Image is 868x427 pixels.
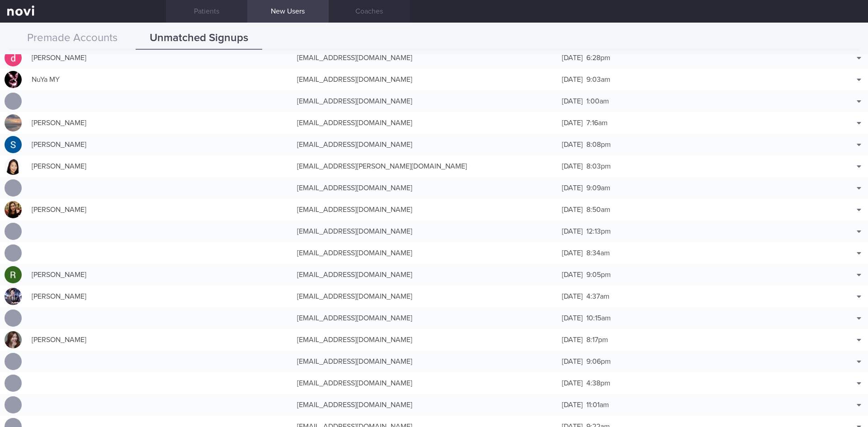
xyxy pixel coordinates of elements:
div: [PERSON_NAME] [27,49,292,67]
span: [DATE] [562,141,583,148]
span: [DATE] [562,206,583,213]
span: [DATE] [562,293,583,300]
span: 8:03pm [586,163,611,170]
div: [EMAIL_ADDRESS][DOMAIN_NAME] [292,49,558,67]
span: [DATE] [562,401,583,408]
div: [EMAIL_ADDRESS][DOMAIN_NAME] [292,287,558,305]
span: 8:17pm [586,336,608,343]
span: [DATE] [562,98,583,105]
button: Unmatched Signups [136,27,262,50]
div: NuYa MY [27,70,292,89]
div: [EMAIL_ADDRESS][DOMAIN_NAME] [292,114,558,132]
div: [EMAIL_ADDRESS][DOMAIN_NAME] [292,92,558,110]
div: [PERSON_NAME] [27,201,292,219]
div: [EMAIL_ADDRESS][DOMAIN_NAME] [292,396,558,414]
span: [DATE] [562,184,583,192]
span: [DATE] [562,249,583,257]
span: [DATE] [562,228,583,235]
span: 4:37am [586,293,609,300]
span: [DATE] [562,119,583,127]
div: [EMAIL_ADDRESS][DOMAIN_NAME] [292,352,558,371]
div: [EMAIL_ADDRESS][DOMAIN_NAME] [292,201,558,219]
span: 9:03am [586,76,610,83]
div: [EMAIL_ADDRESS][DOMAIN_NAME] [292,374,558,392]
span: 1:00am [586,98,609,105]
span: 8:50am [586,206,610,213]
span: [DATE] [562,271,583,278]
span: 4:38pm [586,380,610,387]
div: [PERSON_NAME] [27,136,292,154]
span: 9:06pm [586,358,611,365]
div: [PERSON_NAME] [27,266,292,284]
button: Premade Accounts [9,27,136,50]
span: [DATE] [562,336,583,343]
div: [EMAIL_ADDRESS][DOMAIN_NAME] [292,266,558,284]
div: [EMAIL_ADDRESS][DOMAIN_NAME] [292,244,558,262]
div: [EMAIL_ADDRESS][PERSON_NAME][DOMAIN_NAME] [292,157,558,175]
span: 8:34am [586,249,610,257]
span: 11:01am [586,401,609,408]
span: 6:28pm [586,54,610,61]
span: 9:09am [586,184,610,192]
div: [EMAIL_ADDRESS][DOMAIN_NAME] [292,309,558,327]
div: [EMAIL_ADDRESS][DOMAIN_NAME] [292,179,558,197]
span: [DATE] [562,54,583,61]
div: [EMAIL_ADDRESS][DOMAIN_NAME] [292,136,558,154]
div: [PERSON_NAME] [27,114,292,132]
span: 12:13pm [586,228,611,235]
div: [PERSON_NAME] [27,331,292,349]
span: [DATE] [562,314,583,322]
span: [DATE] [562,380,583,387]
div: [PERSON_NAME] [27,287,292,305]
div: [PERSON_NAME] [27,157,292,175]
div: [EMAIL_ADDRESS][DOMAIN_NAME] [292,70,558,89]
span: 10:15am [586,314,611,322]
span: 8:08pm [586,141,611,148]
span: [DATE] [562,163,583,170]
span: 9:05pm [586,271,611,278]
div: [EMAIL_ADDRESS][DOMAIN_NAME] [292,331,558,349]
div: [EMAIL_ADDRESS][DOMAIN_NAME] [292,222,558,240]
span: [DATE] [562,358,583,365]
span: 7:16am [586,119,608,127]
span: [DATE] [562,76,583,83]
